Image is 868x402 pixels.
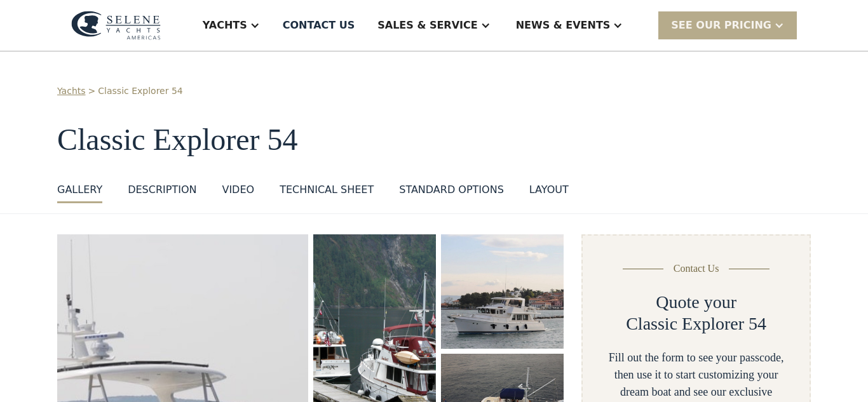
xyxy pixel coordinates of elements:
[283,18,355,33] div: Contact US
[658,11,797,39] div: SEE Our Pricing
[529,182,569,198] div: layout
[280,182,374,198] div: Technical sheet
[57,182,102,203] a: GALLERY
[671,18,771,33] div: SEE Our Pricing
[280,182,374,203] a: Technical sheet
[674,261,719,276] div: Contact Us
[203,18,247,33] div: Yachts
[441,234,564,349] a: open lightbox
[377,18,477,33] div: Sales & Service
[441,234,564,349] img: 50 foot motor yacht
[98,84,182,98] a: Classic Explorer 54
[222,182,254,203] a: VIDEO
[656,291,736,313] h2: Quote your
[529,182,569,203] a: layout
[128,182,196,203] a: DESCRIPTION
[626,313,766,335] h2: Classic Explorer 54
[57,123,811,157] h1: Classic Explorer 54
[57,84,86,98] a: Yachts
[399,182,504,198] div: standard options
[516,18,611,33] div: News & EVENTS
[71,11,161,40] img: logo
[399,182,504,203] a: standard options
[88,84,96,98] div: >
[57,182,102,198] div: GALLERY
[128,182,196,198] div: DESCRIPTION
[222,182,254,198] div: VIDEO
